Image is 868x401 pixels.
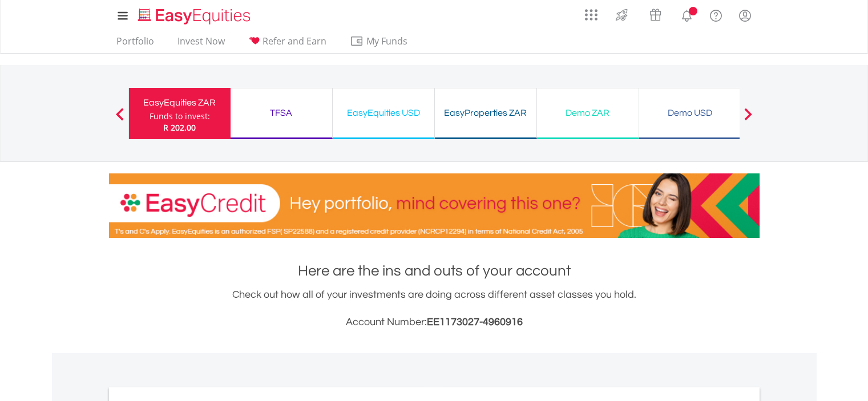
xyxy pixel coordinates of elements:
[109,287,760,330] div: Check out how all of your investments are doing across different asset classes you hold.
[730,3,760,28] a: My Profile
[639,3,672,24] a: Vouchers
[134,3,255,26] a: Home page
[263,35,326,47] span: Refer and Earn
[109,261,760,281] h1: Here are the ins and outs of your account
[340,105,427,121] div: EasyEquities USD
[442,105,530,121] div: EasyProperties ZAR
[237,105,325,121] div: TFSA
[173,35,229,53] a: Invest Now
[672,3,701,26] a: Notifications
[646,105,734,121] div: Demo USD
[646,6,665,24] img: vouchers-v2.svg
[108,114,131,125] button: Previous
[112,35,159,53] a: Portfolio
[701,3,730,26] a: FAQ's and Support
[544,105,632,121] div: Demo ZAR
[163,122,196,133] span: R 202.00
[109,314,760,330] h3: Account Number:
[427,317,523,327] span: EE1173027-4960916
[612,6,631,24] img: thrive-v2.svg
[150,111,210,122] div: Funds to invest:
[350,34,425,48] span: My Funds
[136,7,255,26] img: EasyEquities_Logo.png
[578,3,605,21] a: AppsGrid
[244,35,331,53] a: Refer and Earn
[737,114,760,125] button: Next
[136,95,224,111] div: EasyEquities ZAR
[585,9,597,21] img: grid-menu-icon.svg
[109,173,760,238] img: EasyCredit Promotion Banner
